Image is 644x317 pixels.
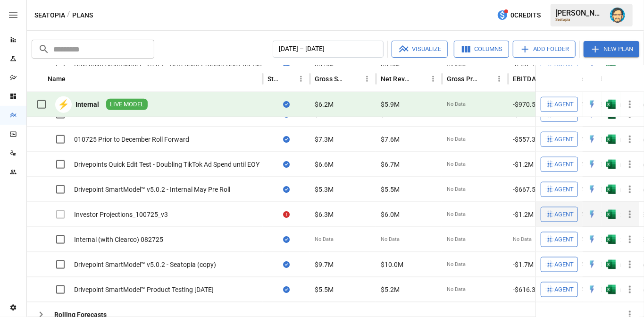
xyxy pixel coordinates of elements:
[315,285,334,294] span: $5.5M
[294,72,308,86] button: Status column menu
[587,160,597,169] div: Open in Quick Edit
[315,135,334,144] span: $7.3M
[74,135,189,144] div: 010725 Prior to December Roll Forward
[587,100,597,109] div: Open in Quick Edit
[315,210,334,219] span: $6.3M
[34,9,65,21] button: Seatopia
[74,260,216,269] div: Drivepoint SmartModel™ v5.0.2 - Seatopia (copy)
[513,160,534,169] span: -$1.2M
[427,72,440,86] button: Net Revenue column menu
[584,41,639,57] button: New Plan
[74,235,163,244] div: Internal (with Clearco) 082725
[447,136,466,143] span: No Data
[606,260,616,269] img: excel-icon.76473adf.svg
[447,261,466,268] span: No Data
[555,9,604,17] div: [PERSON_NAME]
[513,100,540,109] span: -$970.5K
[447,186,466,193] span: No Data
[74,285,214,294] div: Drivepoint SmartModel™ Product Testing [DATE]
[541,207,578,222] button: Agent
[587,285,597,294] img: quick-edit-flash.b8aec18c.svg
[413,72,427,86] button: Sort
[67,9,70,21] div: /
[67,72,80,86] button: Sort
[606,100,616,109] img: excel-icon.76473adf.svg
[587,235,597,244] div: Open in Quick Edit
[587,160,597,169] img: quick-edit-flash.b8aec18c.svg
[283,235,290,244] div: Sync complete
[606,235,616,244] div: Open in Excel
[587,185,597,194] img: quick-edit-flash.b8aec18c.svg
[606,235,616,244] img: excel-icon.76473adf.svg
[479,72,493,86] button: Sort
[513,41,576,58] button: Add Folder
[587,260,597,269] div: Open in Quick Edit
[381,260,403,269] span: $10.0M
[74,185,230,194] div: Drivepoint SmartModel™ v5.0.2 - Internal May Pre Roll
[610,8,625,23] img: Dana Basken
[554,259,574,270] span: Agent
[315,185,334,194] span: $5.3M
[541,132,578,147] button: Agent
[513,135,540,144] span: -$557.3K
[315,75,346,83] div: Gross Sales
[513,210,534,219] span: -$1.2M
[447,286,466,293] span: No Data
[360,72,374,86] button: Gross Sales column menu
[606,100,616,109] div: Open in Excel
[587,210,597,219] div: Open in Quick Edit
[347,72,360,86] button: Sort
[541,257,578,272] button: Agent
[381,75,412,83] div: Net Revenue
[75,100,99,109] div: Internal
[555,17,604,22] div: Seatopia
[541,282,578,297] button: Agent
[513,75,536,83] div: EBITDA
[606,285,616,294] div: Open in Excel
[283,100,290,109] div: Sync complete
[392,41,448,58] button: Visualize
[606,210,616,219] div: Open in Excel
[606,185,616,194] img: excel-icon.76473adf.svg
[48,75,66,83] div: Name
[510,9,541,21] span: 0 Credits
[55,96,72,113] div: ⚡
[513,260,534,269] span: -$1.7M
[381,135,400,144] span: $7.6M
[606,285,616,294] img: excel-icon.76473adf.svg
[493,72,506,86] button: Gross Profit column menu
[513,236,532,243] span: No Data
[554,284,574,295] span: Agent
[606,160,616,169] div: Open in Excel
[381,285,400,294] span: $5.2M
[283,260,290,269] div: Sync complete
[447,236,466,243] span: No Data
[281,72,294,86] button: Sort
[606,160,616,169] img: excel-icon.76473adf.svg
[381,160,400,169] span: $6.7M
[513,185,540,194] span: -$667.5K
[381,210,400,219] span: $6.0M
[604,2,631,28] button: Dana Basken
[315,260,334,269] span: $9.7M
[273,41,384,58] button: [DATE] – [DATE]
[606,210,616,219] img: excel-icon.76473adf.svg
[587,135,597,144] img: quick-edit-flash.b8aec18c.svg
[587,185,597,194] div: Open in Quick Edit
[493,7,544,24] button: 0Credits
[554,99,574,110] span: Agent
[106,100,148,109] span: LIVE MODEL
[381,236,400,243] span: No Data
[315,100,334,109] span: $6.2M
[606,185,616,194] div: Open in Excel
[554,159,574,170] span: Agent
[606,260,616,269] div: Open in Excel
[606,135,616,144] div: Open in Excel
[447,75,478,83] div: Gross Profit
[283,185,290,194] div: Sync complete
[541,232,578,247] button: Agent
[587,135,597,144] div: Open in Quick Edit
[554,134,574,145] span: Agent
[587,210,597,219] img: quick-edit-flash.b8aec18c.svg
